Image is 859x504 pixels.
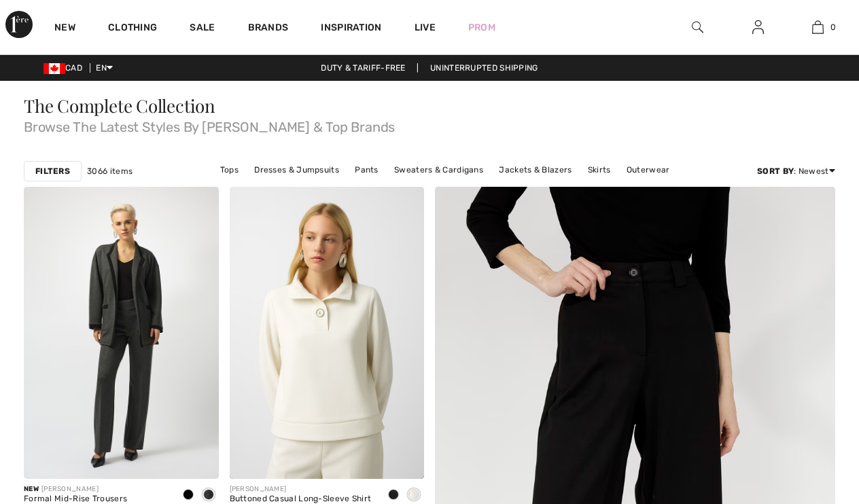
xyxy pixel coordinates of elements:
[96,63,113,73] span: EN
[321,22,381,36] span: Inspiration
[415,20,436,35] a: Live
[54,22,75,36] a: New
[492,161,578,179] a: Jackets & Blazers
[830,21,836,33] span: 0
[43,63,88,73] span: CAD
[757,166,794,176] strong: Sort By
[43,63,65,74] img: Canadian Dollar
[789,19,847,35] a: 0
[692,19,703,35] img: search the website
[248,22,289,36] a: Brands
[35,165,70,177] strong: Filters
[24,115,835,134] span: Browse The Latest Styles By [PERSON_NAME] & Top Brands
[213,161,245,179] a: Tops
[108,22,157,36] a: Clothing
[230,187,425,479] img: Buttoned Casual Long-Sleeve Shirt Style 253190. Black
[5,11,33,38] img: 1ère Avenue
[757,165,835,177] div: : Newest
[348,161,385,179] a: Pants
[24,94,215,118] span: The Complete Collection
[752,19,764,35] img: My Info
[87,165,133,177] span: 3066 items
[620,161,677,179] a: Outerwear
[190,22,215,36] a: Sale
[387,161,490,179] a: Sweaters & Cardigans
[24,187,219,479] img: Formal Mid-Rise Trousers Style 253300. Black
[468,20,495,35] a: Prom
[581,161,618,179] a: Skirts
[812,19,824,35] img: My Bag
[24,484,167,494] div: [PERSON_NAME]
[24,485,39,493] span: New
[230,484,373,494] div: [PERSON_NAME]
[741,19,775,36] a: Sign In
[247,161,346,179] a: Dresses & Jumpsuits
